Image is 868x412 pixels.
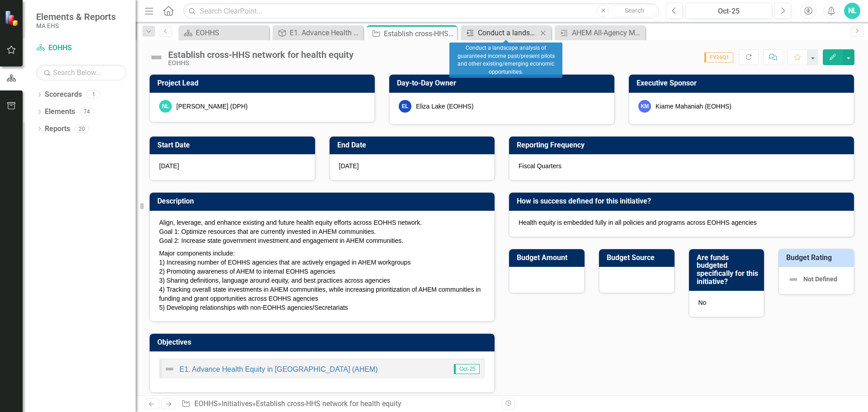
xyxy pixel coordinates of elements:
[612,5,657,17] button: Search
[519,218,844,227] p: Health equity is embedded fully in all policies and programs across EOHHS agencies
[176,102,248,111] div: [PERSON_NAME] (DPH)
[449,43,562,78] div: Conduct a landscape analysis of guaranteed income past/present pilots and other existing/emerging...
[36,11,116,22] span: Elements & Reports
[159,100,172,113] div: NL
[159,286,481,302] span: 4) Tracking overall state investments in AHEM communities, while increasing prioritization of AHE...
[339,162,359,170] span: [DATE]
[45,124,70,134] a: Reports
[36,22,116,29] small: MA EHS
[159,228,376,235] span: Goal 1: Optimize resources that are currently invested in AHEM communities.
[384,28,455,39] div: Establish cross-HHS network for health equity
[399,100,411,113] div: EL
[786,254,849,262] h3: Budget Rating
[157,79,370,87] h3: Project Lead
[194,399,218,408] a: EOHHS
[788,274,799,285] img: Not Defined
[75,125,89,133] div: 20
[45,107,75,117] a: Elements
[196,27,267,38] div: EOHHS
[159,162,179,170] span: [DATE]
[159,237,403,244] span: Goal 2: Increase state government investment and engagement in AHEM communities.
[275,27,361,38] a: E1. Advance Health Equity in [GEOGRAPHIC_DATA] (AHEM)
[36,65,127,81] input: Search Below...
[4,9,21,27] img: ClearPoint Strategy
[168,50,354,60] div: Establish cross-HHS network for health equity
[183,3,659,19] input: Search ClearPoint...
[149,50,164,65] img: Not Defined
[557,27,643,38] a: AHEM All-Agency Meeting
[80,108,94,116] div: 74
[159,268,335,275] span: 2) Promoting awareness of AHEM to internal EOHHS agencies
[337,141,491,149] h3: End Date
[86,91,101,99] div: 1
[638,100,651,113] div: KM
[222,399,252,408] a: Initiatives
[685,3,772,19] button: Oct-25
[397,79,610,87] h3: Day-to-Day Owner
[256,399,401,408] div: Establish cross-HHS network for health equity
[157,338,490,346] h3: Objectives
[463,27,538,38] a: Conduct a landscape analysis of guaranteed income past/present pilots and other existing/emerging...
[454,364,480,374] span: Oct-25
[637,79,849,87] h3: Executive Sponsor
[517,141,849,149] h3: Reporting Frequency
[478,27,538,38] div: Conduct a landscape analysis of guaranteed income past/present pilots and other existing/emerging...
[704,52,733,62] span: FY26Q1
[164,364,175,374] img: Not Defined
[689,6,769,17] div: Oct-25
[698,299,707,306] span: No
[157,197,490,205] h3: Description
[607,254,670,262] h3: Budget Source
[159,219,422,226] span: Align, leverage, and enhance existing and future health equity efforts across EOHHS network.
[697,254,760,285] h3: Are funds budgeted specifically for this initiative?
[844,3,860,19] button: NL
[159,259,410,266] span: 1) Increasing number of EOHHS agencies that are actively engaged in AHEM workgroups
[572,27,643,38] div: AHEM All-Agency Meeting
[45,90,82,100] a: Scorecards
[36,43,127,53] a: EOHHS
[181,399,495,409] div: » »
[517,254,580,262] h3: Budget Amount
[509,154,854,180] div: Fiscal Quarters
[290,27,361,38] div: E1. Advance Health Equity in [GEOGRAPHIC_DATA] (AHEM)
[517,197,849,205] h3: How is success defined for this initiative?
[625,7,644,14] span: Search
[181,27,267,38] a: EOHHS
[159,277,390,284] span: 3) Sharing definitions, language around equity, and best practices across agencies
[168,60,354,66] div: EOHHS
[159,250,235,257] span: Major components include:
[803,275,837,283] span: Not Defined
[416,102,474,111] div: Eliza Lake (EOHHS)
[179,365,378,373] a: E1. Advance Health Equity in [GEOGRAPHIC_DATA] (AHEM)
[157,141,311,149] h3: Start Date
[159,304,348,311] span: 5) Developing relationships with non-EOHHS agencies/Secretariats
[656,102,731,111] div: Kiame Mahaniah (EOHHS)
